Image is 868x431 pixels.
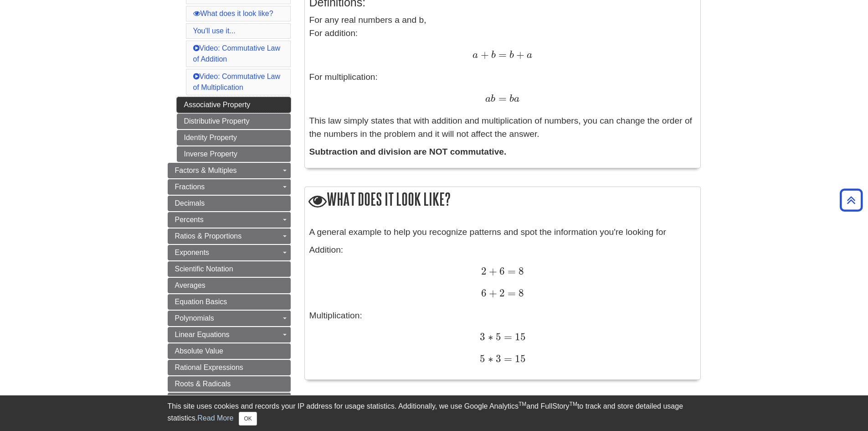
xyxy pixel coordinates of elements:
span: + [478,48,488,61]
span: 5 [480,353,485,365]
span: a [514,94,519,104]
span: Absolute Value [175,347,223,355]
span: = [495,92,506,104]
div: Addition: Multiplication: [309,226,696,375]
span: b [489,50,496,60]
span: 3 [493,353,501,365]
a: Factors & Multiples [168,163,291,178]
span: + [514,48,524,61]
a: Equation Basics [168,294,291,310]
a: You'll use it... [193,27,236,35]
a: Video: Commutative Law of Addition [193,44,281,63]
strong: Subtraction and division are NOT commutative. [309,147,507,156]
p: For any real numbers a and b, For addition: For multiplication: This law simply states that with ... [309,14,696,140]
span: Scientific Notation [175,265,233,273]
span: 6 [481,287,487,299]
sup: TM [519,401,526,407]
a: Quadratic [168,393,291,408]
span: b [507,94,514,104]
span: 15 [512,331,526,343]
span: 3 [480,331,485,343]
span: + [487,265,497,277]
a: Identity Property [177,130,291,145]
a: Read More [197,414,233,422]
span: 2 [481,265,487,277]
a: Exponents [168,245,291,260]
span: = [505,287,516,299]
span: Fractions [175,183,205,191]
a: Distributive Property [177,114,291,129]
span: Polynomials [175,314,214,322]
a: Back to Top [837,194,866,206]
span: 8 [516,287,524,299]
a: What does it look like? [193,10,273,17]
span: a [485,94,491,104]
span: 8 [516,265,524,277]
span: = [505,265,516,277]
p: A general example to help you recognize patterns and spot the information you're looking for [309,226,696,239]
span: 2 [497,287,505,299]
span: Linear Equations [175,331,230,338]
div: This site uses cookies and records your IP address for usage statistics. Additionally, we use Goo... [168,401,701,426]
span: = [501,353,512,365]
a: Ratios & Proportions [168,228,291,244]
span: 15 [512,353,526,365]
a: Absolute Value [168,343,291,359]
span: 5 [493,331,501,343]
span: + [487,287,497,299]
span: Percents [175,216,204,223]
a: Polynomials [168,311,291,326]
span: Ratios & Proportions [175,232,242,240]
span: Factors & Multiples [175,166,237,174]
h2: What does it look like? [305,187,700,213]
span: 6 [497,265,505,277]
span: a [524,50,532,60]
span: Rational Expressions [175,363,243,371]
span: Roots & Radicals [175,380,231,388]
a: Percents [168,212,291,228]
a: Averages [168,278,291,293]
button: Close [239,412,257,426]
a: Associative Property [177,97,291,113]
sup: TM [570,401,577,407]
span: Decimals [175,199,205,207]
span: a [473,50,478,60]
a: Scientific Notation [168,261,291,277]
span: ∗ [485,353,493,365]
a: Linear Equations [168,327,291,343]
span: Averages [175,281,205,289]
span: b [507,50,514,60]
span: ∗ [485,331,493,343]
span: = [501,331,512,343]
a: Fractions [168,179,291,195]
a: Rational Expressions [168,360,291,375]
span: Exponents [175,249,210,256]
a: Roots & Radicals [168,376,291,392]
span: = [496,48,507,61]
span: Equation Basics [175,298,227,306]
a: Decimals [168,196,291,211]
a: Inverse Property [177,146,291,162]
a: Video: Commutative Law of Multiplication [193,73,281,91]
span: b [491,94,495,104]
